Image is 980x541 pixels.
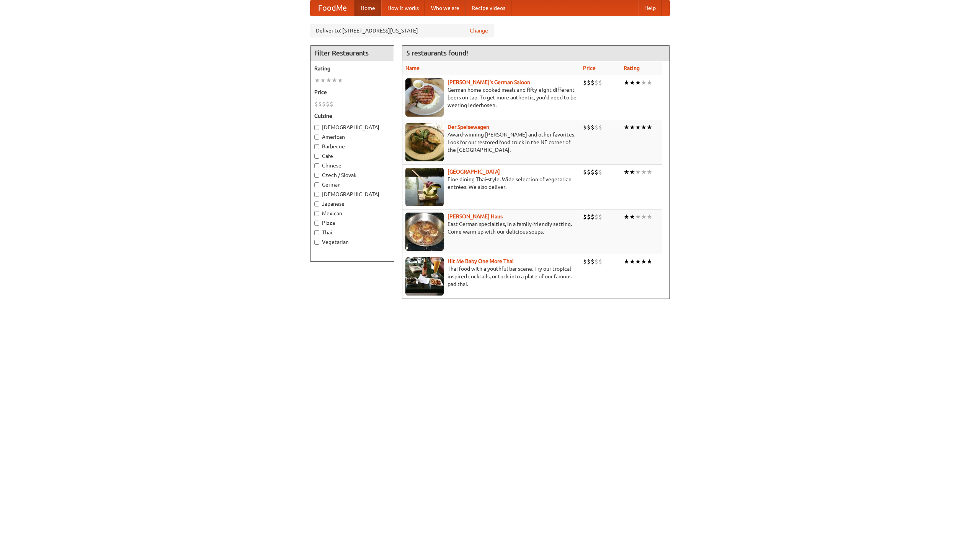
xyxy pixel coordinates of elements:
a: Home [354,0,381,16]
label: Pizza [314,219,390,227]
label: [DEMOGRAPHIC_DATA] [314,123,390,131]
li: ★ [629,123,635,132]
a: Rating [624,65,640,71]
li: ★ [647,168,652,176]
b: Der Speisewagen [448,124,489,130]
input: Cafe [314,154,319,159]
label: Japanese [314,200,390,208]
a: How it works [381,0,425,16]
input: Vegetarian [314,240,319,245]
li: ★ [635,123,641,132]
b: [PERSON_NAME]'s German Saloon [448,79,530,85]
li: $ [583,78,587,87]
img: kohlhaus.jpg [405,213,444,251]
li: ★ [635,213,641,221]
li: $ [591,213,595,221]
input: American [314,135,319,140]
a: Hit Me Baby One More Thai [448,258,514,264]
li: $ [330,100,333,108]
li: $ [595,123,598,132]
li: ★ [332,76,337,84]
li: $ [598,123,602,132]
li: $ [583,168,587,176]
li: ★ [647,257,652,266]
li: $ [318,100,322,108]
label: Mexican [314,210,390,217]
input: Mexican [314,211,319,216]
img: babythai.jpg [405,257,444,296]
li: $ [598,257,602,266]
li: ★ [624,123,629,132]
li: $ [587,168,591,176]
h4: Filter Restaurants [310,45,394,61]
li: ★ [320,76,326,84]
li: ★ [629,168,635,176]
li: $ [595,213,598,221]
label: Vegetarian [314,238,390,246]
li: $ [583,123,587,132]
li: $ [587,123,591,132]
li: ★ [635,168,641,176]
label: [DEMOGRAPHIC_DATA] [314,190,390,198]
li: $ [583,213,587,221]
li: ★ [641,123,647,132]
li: $ [595,168,598,176]
li: ★ [629,257,635,266]
li: $ [587,78,591,87]
li: ★ [635,78,641,87]
li: ★ [624,78,629,87]
li: $ [591,123,595,132]
li: $ [595,78,598,87]
li: $ [598,213,602,221]
li: ★ [641,213,647,221]
li: $ [591,78,595,87]
li: $ [598,168,602,176]
li: $ [591,168,595,176]
a: Change [470,27,488,34]
p: Award-winning [PERSON_NAME] and other favorites. Look for our restored food truck in the NE corne... [405,131,577,154]
li: ★ [624,213,629,221]
p: Fine dining Thai-style. Wide selection of vegetarian entrées. We also deliver. [405,175,577,191]
ng-pluralize: 5 restaurants found! [406,49,468,57]
label: Czech / Slovak [314,171,390,179]
img: esthers.jpg [405,78,444,117]
input: Czech / Slovak [314,173,319,178]
img: speisewagen.jpg [405,123,444,161]
a: [GEOGRAPHIC_DATA] [448,169,500,175]
a: Price [583,65,596,71]
li: ★ [624,168,629,176]
input: [DEMOGRAPHIC_DATA] [314,192,319,197]
input: [DEMOGRAPHIC_DATA] [314,125,319,130]
li: ★ [647,213,652,221]
li: ★ [647,78,652,87]
label: Thai [314,229,390,236]
img: satay.jpg [405,168,444,206]
p: Thai food with a youthful bar scene. Try our tropical inspired cocktails, or tuck into a plate of... [405,265,577,288]
p: German home-cooked meals and fifty-eight different beers on tap. To get more authentic, you'd nee... [405,86,577,109]
li: $ [587,213,591,221]
li: $ [583,257,587,266]
h5: Rating [314,65,390,72]
input: Barbecue [314,144,319,149]
li: ★ [641,168,647,176]
label: Barbecue [314,143,390,150]
a: [PERSON_NAME] Haus [448,213,503,219]
li: ★ [629,213,635,221]
p: East German specialties, in a family-friendly setting. Come warm up with our delicious soups. [405,220,577,236]
li: ★ [314,76,320,84]
input: Pizza [314,221,319,226]
div: Deliver to: [STREET_ADDRESS][US_STATE] [310,24,494,37]
input: Thai [314,230,319,235]
li: $ [591,257,595,266]
label: Chinese [314,162,390,169]
li: ★ [337,76,343,84]
li: ★ [641,257,647,266]
li: ★ [635,257,641,266]
a: Who we are [425,0,465,16]
li: $ [587,257,591,266]
li: $ [598,78,602,87]
li: ★ [629,78,635,87]
li: $ [326,100,330,108]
